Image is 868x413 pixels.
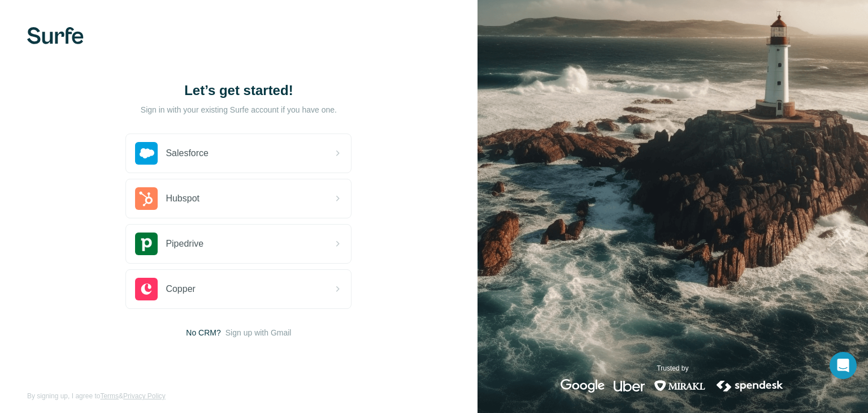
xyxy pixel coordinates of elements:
[100,392,119,400] a: Terms
[225,327,292,338] button: Sign up with Gmail
[166,282,195,296] span: Copper
[135,233,158,255] img: pipedrive's logo
[654,379,706,393] img: mirakl's logo
[715,379,785,393] img: spendesk's logo
[27,391,166,401] span: By signing up, I agree to &
[123,392,166,400] a: Privacy Policy
[561,379,605,393] img: google's logo
[135,278,158,300] img: copper's logo
[186,327,220,338] span: No CRM?
[614,379,645,393] img: uber's logo
[830,352,857,379] div: Open Intercom Messenger
[135,142,158,165] img: salesforce's logo
[166,147,209,160] span: Salesforce
[166,192,199,205] span: Hubspot
[166,237,203,251] span: Pipedrive
[141,104,337,115] p: Sign in with your existing Surfe account if you have one.
[135,187,158,210] img: hubspot's logo
[125,81,351,100] h1: Let’s get started!
[27,27,84,44] img: Surfe's logo
[657,363,688,373] p: Trusted by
